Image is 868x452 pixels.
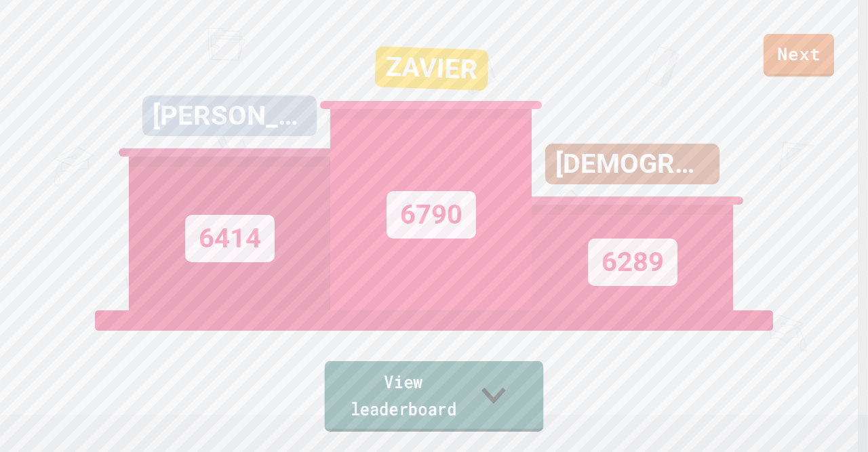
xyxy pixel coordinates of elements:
a: View leaderboard [325,361,544,432]
a: Next [764,34,834,77]
div: 6289 [588,239,677,286]
div: [PERSON_NAME] [142,96,317,136]
div: [DEMOGRAPHIC_DATA] [545,144,719,184]
div: ZAVIER [374,46,488,91]
div: 6414 [185,215,275,262]
div: 6790 [387,191,476,239]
